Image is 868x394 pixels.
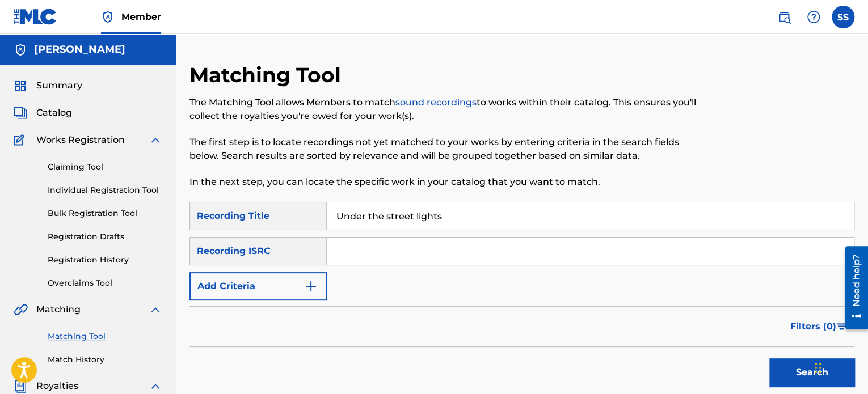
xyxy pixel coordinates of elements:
[36,303,81,316] span: Matching
[34,43,125,56] h5: Samuel Smoot
[14,106,72,120] a: CatalogCatalog
[304,279,318,293] img: 9d2ae6d4665cec9f34b9.svg
[777,10,791,24] img: search
[807,10,820,24] img: help
[36,106,72,120] span: Catalog
[783,312,854,341] button: Filters (0)
[189,62,347,88] h2: Matching Tool
[48,231,162,243] a: Registration Drafts
[48,331,162,342] a: Matching Tool
[773,6,795,28] a: Public Search
[36,133,125,147] span: Works Registration
[189,202,854,392] form: Search Form
[36,79,82,92] span: Summary
[189,175,701,189] p: In the next step, you can locate the specific work in your catalog that you want to match.
[14,133,28,147] img: Works Registration
[48,207,162,219] a: Bulk Registration Tool
[395,97,477,108] a: sound recordings
[189,96,701,123] p: The Matching Tool allows Members to match to works within their catalog. This ensures you'll coll...
[149,379,162,393] img: expand
[832,6,854,28] div: User Menu
[14,79,27,92] img: Summary
[121,10,161,23] span: Member
[802,6,825,28] div: Help
[149,133,162,147] img: expand
[790,320,836,333] span: Filters ( 0 )
[48,354,162,366] a: Match History
[149,303,162,316] img: expand
[14,9,57,25] img: MLC Logo
[815,351,821,385] div: Drag
[48,277,162,289] a: Overclaims Tool
[36,379,78,393] span: Royalties
[836,242,868,333] iframe: Resource Center
[14,79,82,92] a: SummarySummary
[14,379,27,393] img: Royalties
[189,272,327,300] button: Add Criteria
[769,358,854,387] button: Search
[48,254,162,266] a: Registration History
[48,184,162,196] a: Individual Registration Tool
[189,135,701,163] p: The first step is to locate recordings not yet matched to your works by entering criteria in the ...
[14,43,27,57] img: Accounts
[48,161,162,173] a: Claiming Tool
[14,303,28,316] img: Matching
[14,106,27,120] img: Catalog
[101,10,115,24] img: Top Rightsholder
[811,340,868,394] iframe: Chat Widget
